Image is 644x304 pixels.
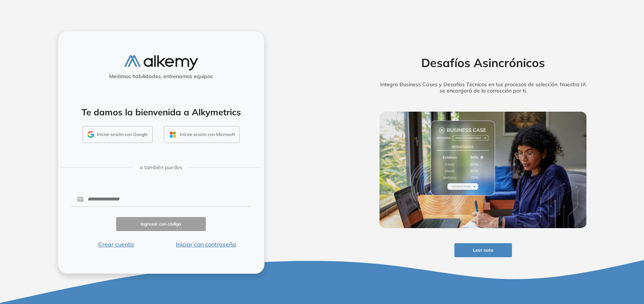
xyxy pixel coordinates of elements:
[368,81,598,94] h5: Integra Business Cases y Desafíos Técnicos en tus procesos de selección. Nuestra IA se encargará ...
[164,126,240,143] button: Iniciar sesión con Microsoft
[368,56,598,70] h2: Desafíos Asincrónicos
[71,240,161,249] button: Crear cuenta
[87,131,94,138] img: GMAIL_ICON
[140,164,182,171] span: o también puedes
[68,107,255,118] h4: Te damos la bienvenida a Alkymetrics
[124,55,198,70] img: logo-alkemy
[380,112,587,228] img: img-more-info
[161,240,251,249] button: Iniciar con contraseña
[83,126,153,143] button: Iniciar sesión con Google
[116,217,206,231] button: Ingresar con código
[169,130,177,139] img: OUTLOOK_ICON
[454,243,512,258] button: Leer nota
[61,73,261,80] h5: Medimos habilidades, entrenamos equipos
